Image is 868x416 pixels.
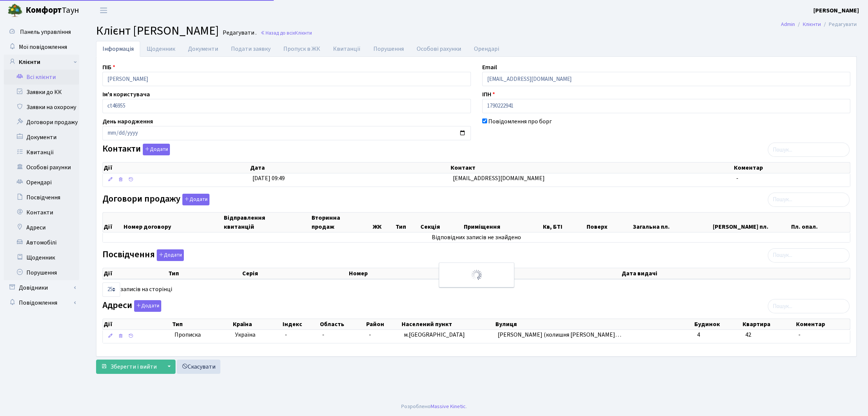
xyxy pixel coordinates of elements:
span: м.[GEOGRAPHIC_DATA] [404,331,465,339]
th: Коментар [733,162,850,173]
a: Квитанції [4,145,79,160]
span: 4 [697,331,700,339]
span: [EMAIL_ADDRESS][DOMAIN_NAME] [453,174,545,182]
span: [DATE] 09:49 [252,174,285,182]
span: - [322,331,324,339]
a: Квитанції [327,41,367,57]
th: Номер [348,268,473,279]
a: Клієнти [4,55,79,70]
input: Пошук... [768,193,850,207]
span: Прописка [174,331,201,339]
th: Дії [103,162,249,173]
a: Інформація [96,41,140,57]
span: Панель управління [20,28,71,36]
a: Особові рахунки [410,41,468,57]
a: Щоденник [4,250,79,265]
label: Контакти [102,144,170,155]
th: Область [319,319,366,329]
label: Договори продажу [102,194,209,205]
th: Країна [232,319,282,329]
input: Пошук... [768,299,850,313]
a: Адреси [4,220,79,235]
a: Скасувати [177,360,220,374]
th: Тип [168,268,241,279]
span: - [736,174,738,182]
span: - [798,331,801,339]
img: Обробка... [471,269,483,281]
a: Всі клієнти [4,70,79,85]
span: Мої повідомлення [19,43,67,51]
th: Коментар [795,319,850,329]
a: Додати [155,248,184,261]
label: записів на сторінці [102,282,172,297]
a: Мої повідомлення [4,39,79,55]
a: Додати [180,192,209,205]
button: Посвідчення [157,249,184,261]
th: Індекс [282,319,319,329]
a: Пропуск в ЖК [277,41,327,57]
td: Відповідних записів не знайдено [103,232,850,243]
span: Зберегти і вийти [110,363,157,371]
th: Загальна пл. [632,213,712,232]
label: Посвідчення [102,249,184,261]
a: Автомобілі [4,235,79,250]
th: Приміщення [463,213,542,232]
th: Секція [420,213,463,232]
a: Орендарі [4,175,79,190]
a: Документи [182,41,225,57]
input: Пошук... [768,248,850,263]
a: [PERSON_NAME] [813,6,859,15]
th: [PERSON_NAME] пл. [712,213,790,232]
button: Адреси [134,300,161,312]
a: Додати [132,299,161,312]
th: Кв, БТІ [542,213,585,232]
b: Комфорт [26,4,62,16]
label: ПІБ [102,63,115,72]
th: Відправлення квитанцій [223,213,311,232]
th: Будинок [694,319,742,329]
th: Дата видачі [621,268,850,279]
a: Подати заявку [225,41,277,57]
a: Повідомлення [4,295,79,310]
th: Дата [249,162,450,173]
li: Редагувати [821,20,857,29]
span: Таун [26,4,79,17]
span: - [369,331,371,339]
th: Дії [103,268,168,279]
th: ЖК [372,213,394,232]
a: Massive Kinetic [431,402,466,410]
div: Розроблено . [401,402,467,411]
a: Admin [781,20,795,28]
a: Документи [4,130,79,145]
label: Ім'я користувача [102,90,150,99]
a: Панель управління [4,24,79,39]
a: Додати [141,143,170,156]
a: Заявки на охорону [4,100,79,115]
b: [PERSON_NAME] [813,6,859,15]
a: Контакти [4,205,79,220]
th: Номер договору [123,213,223,232]
button: Контакти [143,144,170,155]
a: Заявки до КК [4,85,79,100]
th: Квартира [742,319,795,329]
a: Порушення [4,265,79,280]
label: ІПН [482,90,495,99]
span: [PERSON_NAME] (колишня [PERSON_NAME]… [498,331,621,339]
a: Порушення [367,41,410,57]
th: Район [365,319,401,329]
a: Довідники [4,280,79,295]
button: Переключити навігацію [94,4,113,17]
a: Договори продажу [4,115,79,130]
label: Повідомлення про борг [488,117,552,126]
th: Видано [473,268,621,279]
span: Клієнт [PERSON_NAME] [96,22,219,39]
button: Зберегти і вийти [96,360,162,374]
label: Email [482,63,497,72]
a: Щоденник [140,41,182,57]
th: Дії [103,213,123,232]
small: Редагувати . [221,29,257,36]
th: Серія [241,268,348,279]
th: Дії [103,319,171,329]
a: Посвідчення [4,190,79,205]
a: Клієнти [803,20,821,28]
